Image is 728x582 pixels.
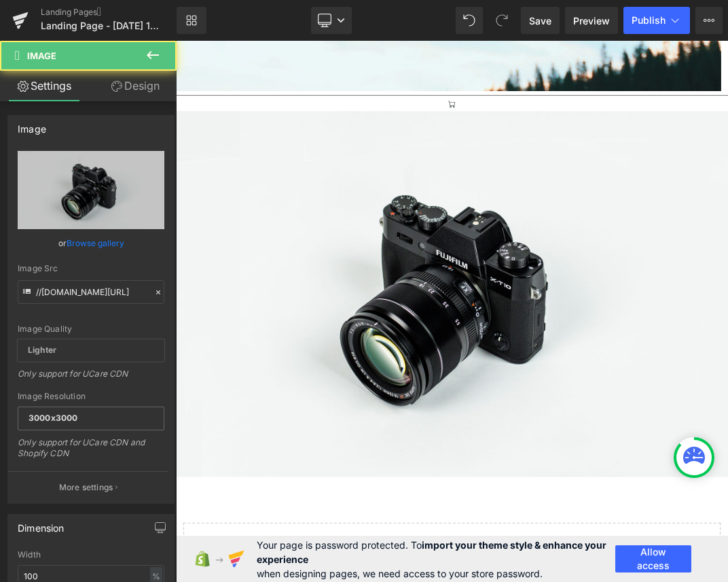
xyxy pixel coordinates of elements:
[29,413,77,423] b: 3000x3000
[18,264,164,273] div: Image Src
[177,7,206,34] a: New Library
[573,14,610,28] span: Preview
[18,437,164,468] div: Only support for UCare CDN and Shopify CDN
[91,71,179,101] a: Design
[456,7,483,34] button: Undo
[8,471,168,503] button: More settings
[18,116,46,135] div: Image
[257,538,615,581] span: Your page is password protected. To when designing pages, we need access to your store password.
[18,392,164,401] div: Image Resolution
[695,7,723,34] button: More
[18,369,164,388] div: Only support for UCare CDN
[565,7,618,34] a: Preview
[41,20,160,31] span: Landing Page - [DATE] 10:39:28
[529,14,551,28] span: Save
[488,7,515,34] button: Redo
[41,7,177,18] a: Landing Pages
[27,50,56,61] span: Image
[615,545,691,572] button: Allow access
[257,539,606,565] strong: import your theme style & enhance your experience
[18,236,164,250] div: or
[18,280,164,304] input: Link
[632,15,666,26] span: Publish
[18,515,65,534] div: Dimension
[18,324,164,334] div: Image Quality
[67,231,124,255] a: Browse gallery
[28,345,56,355] b: Lighter
[623,7,690,34] button: Publish
[59,481,113,494] p: More settings
[18,550,164,560] div: Width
